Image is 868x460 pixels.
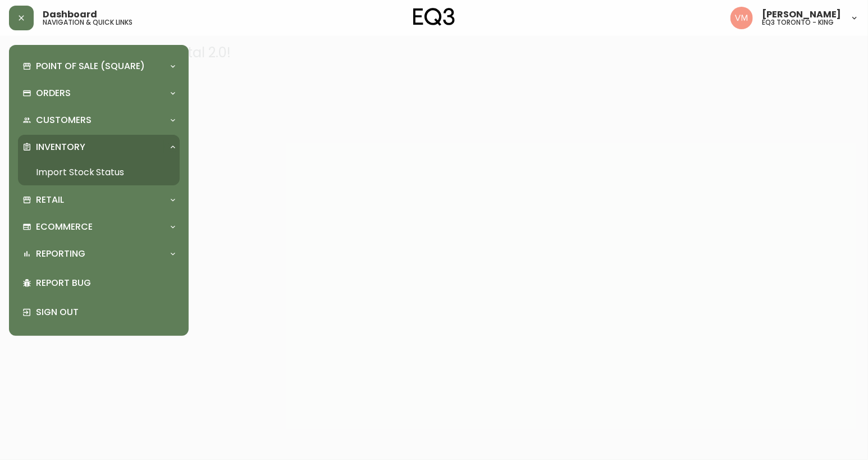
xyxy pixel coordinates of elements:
div: Reporting [18,242,180,266]
h5: navigation & quick links [43,19,133,26]
div: Inventory [18,135,180,160]
h5: eq3 toronto - king [762,19,834,26]
p: Customers [36,114,92,126]
div: Point of Sale (Square) [18,54,180,79]
p: Reporting [36,248,85,260]
p: Inventory [36,141,85,153]
div: Orders [18,81,180,106]
p: Report Bug [36,277,175,289]
img: 0f63483a436850f3a2e29d5ab35f16df [730,7,753,29]
img: logo [413,8,455,26]
p: Ecommerce [36,221,93,233]
p: Sign Out [36,306,175,318]
p: Retail [36,194,64,206]
p: Point of Sale (Square) [36,60,145,72]
div: Retail [18,188,180,212]
p: Orders [36,87,71,99]
div: Report Bug [18,268,180,298]
span: Dashboard [43,10,97,19]
a: Import Stock Status [18,160,180,185]
span: [PERSON_NAME] [762,10,841,19]
div: Customers [18,108,180,133]
div: Sign Out [18,298,180,327]
div: Ecommerce [18,215,180,239]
